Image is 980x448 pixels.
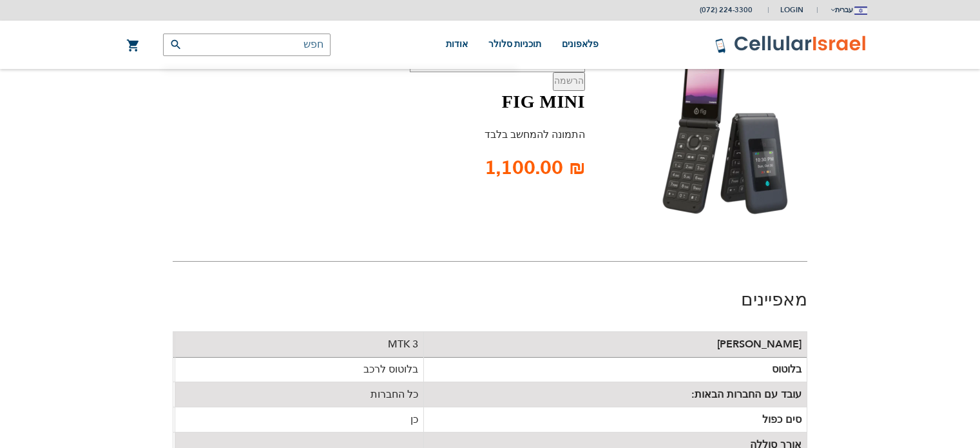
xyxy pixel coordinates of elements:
h1: FIG MINI [410,91,585,113]
td: כן [175,407,424,433]
span: אודות [446,39,468,49]
a: תוכניות סלולר [488,21,542,69]
span: ‏1,100.00 ₪ [485,158,585,180]
a: (072) 224-3300 [700,5,753,15]
td: סים כפול [424,407,807,433]
td: עובד עם החברות הבאות: [424,382,807,407]
span: Login [780,5,803,15]
span: הרשמה [554,75,584,87]
img: FIG MINI [631,32,797,219]
img: Jerusalem [854,6,867,15]
span: פלאפונים [562,39,599,49]
span: תוכניות סלולר [488,39,542,49]
button: עברית [829,1,867,19]
img: לוגו סלולר ישראל [715,35,867,54]
button: הרשמה [553,72,585,91]
div: התמונה להמחשב בלבד [410,128,585,142]
a: אודות [446,21,468,69]
td: [PERSON_NAME] [424,332,807,357]
a: מאפיינים [741,287,807,312]
td: כל החברות [175,382,424,407]
td: בלוטוס [424,357,807,382]
td: בלוטוס לרכב [175,357,424,382]
td: 3 MTK [175,332,424,357]
a: פלאפונים [562,21,599,69]
input: חפש [163,34,331,56]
